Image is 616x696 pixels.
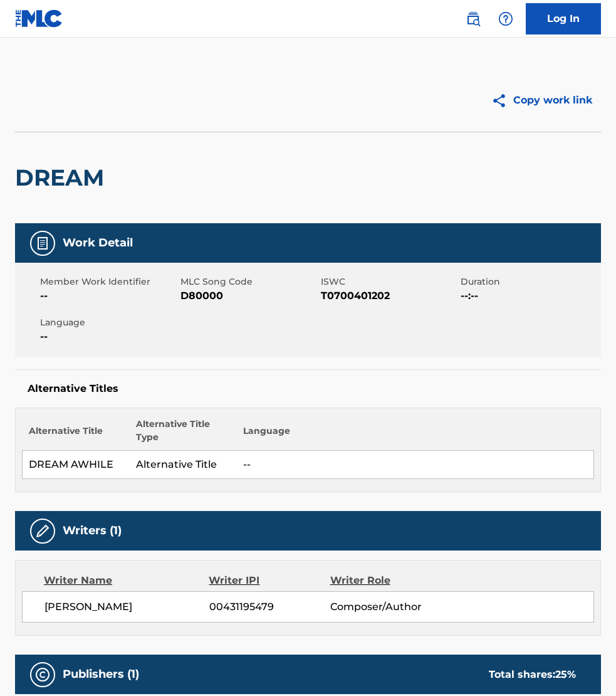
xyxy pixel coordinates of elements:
td: -- [237,451,594,479]
span: -- [40,329,177,344]
span: Composer/Author [330,599,440,614]
span: Member Work Identifier [40,275,177,288]
span: -- [40,288,177,303]
button: Copy work link [483,85,601,116]
h2: DREAM [15,164,110,192]
div: Writer Role [330,573,441,588]
div: Writer Name [44,573,209,588]
a: Public Search [461,6,486,31]
span: ISWC [321,275,458,288]
iframe: Chat Widget [553,636,616,696]
th: Alternative Title Type [130,418,237,451]
span: 00431195479 [209,599,330,614]
img: MLC Logo [15,9,63,28]
h5: Work Detail [63,236,133,250]
img: Work Detail [35,236,50,251]
span: T0700401202 [321,288,458,303]
span: D80000 [180,288,318,303]
td: DREAM AWHILE [23,451,130,479]
img: help [498,11,513,26]
img: Copy work link [491,93,513,108]
span: [PERSON_NAME] [44,599,209,614]
h5: Publishers (1) [63,667,139,682]
th: Alternative Title [23,418,130,451]
div: Total shares: [489,667,576,682]
img: Writers [35,524,50,539]
span: --:-- [461,288,598,303]
h5: Alternative Titles [28,382,588,395]
a: Log In [526,3,601,34]
span: MLC Song Code [180,275,318,288]
h5: Writers (1) [63,524,122,538]
td: Alternative Title [130,451,237,479]
img: Publishers [35,667,50,682]
th: Language [237,418,594,451]
div: Help [493,6,518,31]
span: Language [40,316,177,329]
span: Duration [461,275,598,288]
div: Writer IPI [209,573,330,588]
img: search [466,11,481,26]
